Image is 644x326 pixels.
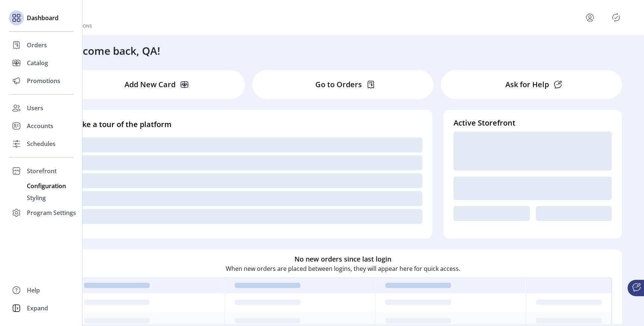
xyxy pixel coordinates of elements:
p: Ask for Help [505,79,549,90]
span: Schedules [27,139,56,148]
span: Catalog [27,58,48,67]
p: Add New Card [124,79,176,90]
span: Storefront [27,167,57,175]
span: Program Settings [27,208,76,217]
button: menu [584,12,596,23]
p: Go to Orders [315,79,362,90]
span: Orders [27,41,47,50]
span: Help [27,286,40,295]
span: Dashboard [27,13,59,22]
button: Publisher Panel [610,12,622,23]
h4: Active Storefront [454,117,612,129]
h3: Welcome back, QA! [64,43,160,58]
p: When new orders are placed between logins, they will appear here for quick access. [226,264,460,273]
span: Expand [27,304,48,313]
span: Accounts [27,121,53,130]
h6: No new orders since last login [294,254,391,264]
span: Promotions [27,76,60,85]
span: Styling [27,193,46,202]
span: Users [27,104,43,113]
span: Configuration [27,181,66,190]
h4: Take a tour of the platform [74,119,422,130]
